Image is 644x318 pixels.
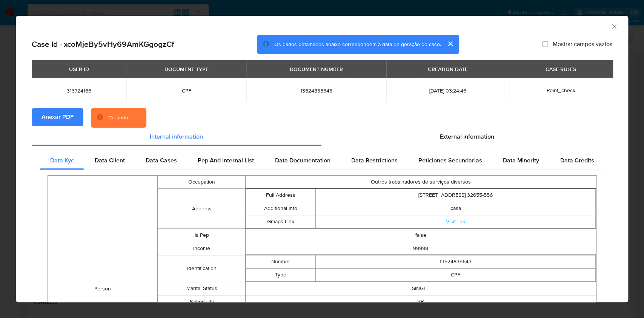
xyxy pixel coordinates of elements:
[274,40,441,48] span: Os dados detalhados abaixo correspondem à data de geração do caso.
[16,16,628,302] div: closure-recommendation-modal
[446,218,465,225] a: Visit link
[246,229,596,242] td: false
[246,282,596,295] td: SINGLE
[441,35,459,53] button: cerrar
[158,242,245,255] td: Income
[246,215,316,228] td: Gmaps Link
[440,132,494,141] span: External information
[41,87,117,94] span: 313724166
[41,109,74,125] span: Anexar PDF
[158,255,245,282] td: Identification
[423,63,472,76] div: CREATION DATE
[542,41,548,47] input: Mostrar campos vazios
[198,156,254,165] span: Pep And Internal List
[560,156,594,165] span: Data Credits
[246,295,596,309] td: BR
[108,114,128,122] div: Creando
[50,156,74,165] span: Data Kyc
[255,87,377,94] span: 13524835643
[150,132,203,141] span: Internal information
[246,189,316,202] td: Full Address
[541,63,581,76] div: CASE RULES
[285,63,347,76] div: DOCUMENT NUMBER
[160,63,213,76] div: DOCUMENT TYPE
[547,86,575,94] span: Point_check
[246,255,316,269] td: Number
[158,295,245,309] td: Nationality
[418,156,482,165] span: Peticiones Secundarias
[316,255,596,269] td: 13524835643
[316,269,596,282] td: CPF
[275,156,330,165] span: Data Documentation
[246,202,316,215] td: Additional Info
[316,202,596,215] td: casa
[32,39,174,49] h2: Case Id - xcoMjeBy5vHy69AmKGgogzCf
[40,151,604,170] div: Detailed internal info
[65,63,94,76] div: USER ID
[135,87,237,94] span: CPF
[246,269,316,282] td: Type
[395,87,500,94] span: [DATE] 03:24:46
[158,282,245,295] td: Marital Status
[158,189,245,229] td: Address
[351,156,398,165] span: Data Restrictions
[246,242,596,255] td: 99999
[158,176,245,189] td: Occupation
[146,156,177,165] span: Data Cases
[316,189,596,202] td: [STREET_ADDRESS] 32655-556
[32,128,612,146] div: Detailed info
[158,229,245,242] td: Is Pep
[95,156,125,165] span: Data Client
[610,23,617,29] button: Fechar a janela
[246,176,596,189] td: Outros trabalhadores de serviços diversos
[553,40,612,48] span: Mostrar campos vazios
[503,156,539,165] span: Data Minority
[32,108,83,126] button: Anexar PDF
